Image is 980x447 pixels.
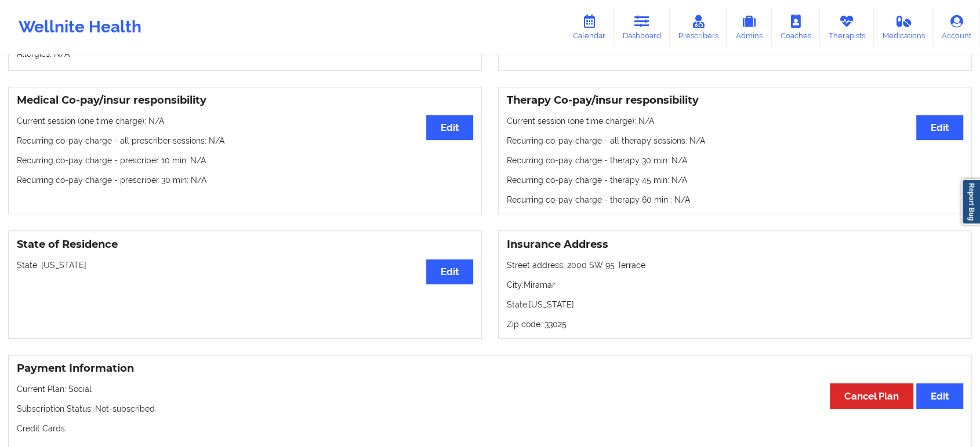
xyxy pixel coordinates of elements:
button: Edit [916,383,963,408]
p: State: [US_STATE] [507,299,963,310]
a: Dashboard [614,8,670,46]
button: Edit [426,115,473,140]
a: Report Bug [961,179,980,225]
p: Subscription Status: Not-subscribed [17,403,963,415]
p: Credit Cards: [17,423,963,434]
h3: Payment Information [17,362,963,375]
h3: State of Residence [17,238,473,251]
p: Current session (one time charge): N/A [17,115,473,127]
p: Recurring co-pay charge - therapy 45 min : N/A [507,174,963,186]
p: Street address: 2000 SW 95 Terrace [507,259,963,271]
button: Cancel Plan [830,383,913,408]
button: Edit [916,115,963,140]
a: Prescribers [670,8,727,46]
p: Recurring co-pay charge - therapy 30 min : N/A [507,155,963,166]
p: State: [US_STATE] [17,259,473,271]
a: Medications [874,8,934,46]
p: Recurring co-pay charge - prescriber 30 min : N/A [17,174,473,186]
p: City: Miramar [507,279,963,291]
a: Account [933,8,980,46]
a: Coaches [772,8,820,46]
p: Recurring co-pay charge - therapy 60 min : N/A [507,194,963,206]
p: Recurring co-pay charge - all prescriber sessions : N/A [17,135,473,146]
p: Recurring co-pay charge - prescriber 10 min : N/A [17,155,473,166]
p: Recurring co-pay charge - all therapy sessions : N/A [507,135,963,146]
a: Calendar [564,8,614,46]
button: Edit [426,259,473,284]
a: Therapists [820,8,874,46]
p: Current Plan: Social [17,383,963,395]
a: Admins [727,8,772,46]
h3: Therapy Co-pay/insur responsibility [507,94,963,107]
p: Zip code: 33025 [507,318,963,330]
h3: Insurance Address [507,238,963,251]
h3: Medical Co-pay/insur responsibility [17,94,473,107]
p: Current session (one time charge): N/A [507,115,963,127]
